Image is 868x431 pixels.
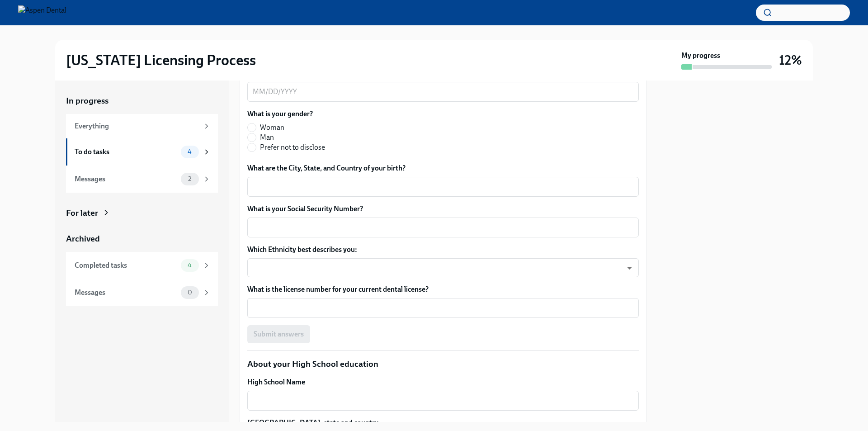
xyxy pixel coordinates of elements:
span: 2 [183,175,197,182]
p: About your High School education [247,358,639,370]
a: For later [66,207,218,219]
h2: [US_STATE] Licensing Process [66,51,256,69]
div: Messages [75,174,177,184]
label: What is your gender? [247,109,332,119]
div: For later [66,207,98,219]
span: Man [260,133,274,142]
label: Which Ethnicity best describes you: [247,245,639,255]
label: What are the City, State, and Country of your birth? [247,163,639,173]
div: To do tasks [75,147,177,157]
h3: 12% [779,52,802,68]
strong: My progress [681,51,720,61]
img: Aspen Dental [18,5,66,20]
span: Prefer not to disclose [260,142,325,152]
span: Woman [260,123,284,133]
a: In progress [66,95,218,107]
label: [GEOGRAPHIC_DATA], state and country [247,418,639,428]
a: Everything [66,114,218,138]
div: ​ [247,258,639,277]
label: High School Name [247,377,639,387]
span: 4 [182,262,197,269]
a: Archived [66,233,218,245]
label: What is your Social Security Number? [247,204,639,214]
a: Messages2 [66,166,218,193]
div: Everything [75,121,199,131]
label: What is the license number for your current dental license? [247,284,639,294]
span: 4 [182,148,197,155]
a: Completed tasks4 [66,252,218,279]
a: Messages0 [66,279,218,306]
a: To do tasks4 [66,138,218,166]
div: Completed tasks [75,260,177,270]
span: 0 [182,289,198,296]
div: Messages [75,288,177,298]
